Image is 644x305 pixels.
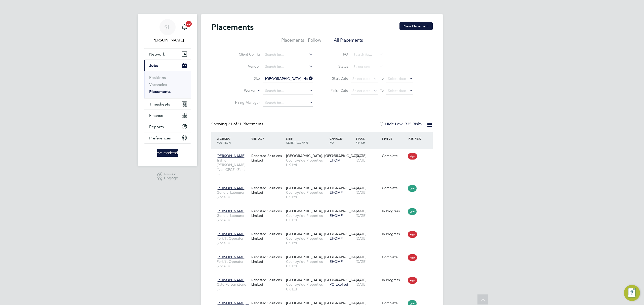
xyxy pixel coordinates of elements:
[263,75,313,82] input: Search for...
[164,176,178,180] span: Engage
[342,278,346,282] span: / hr
[250,151,285,165] div: Randstad Solutions Limited
[328,134,354,147] div: Charge
[286,186,364,190] span: [GEOGRAPHIC_DATA], [GEOGRAPHIC_DATA]…
[330,232,341,236] span: £23.28
[217,232,246,236] span: [PERSON_NAME]
[144,71,191,98] div: Jobs
[342,232,346,236] span: / hr
[281,37,321,46] li: Placements I Follow
[217,259,249,268] span: Forklift Operator (Zone 3)
[217,186,246,190] span: [PERSON_NAME]
[186,21,192,27] span: 20
[330,158,343,163] span: EHOMF
[215,252,433,256] a: [PERSON_NAME]Forklift Operator (Zone 3)Randstad Solutions Limited[GEOGRAPHIC_DATA], [GEOGRAPHIC_D...
[144,132,191,143] button: Preferences
[354,229,381,243] div: [DATE]
[354,275,381,289] div: [DATE]
[231,100,260,105] label: Hiring Manager
[354,252,381,266] div: [DATE]
[388,88,406,93] span: Select date
[149,89,171,94] a: Placements
[215,298,433,302] a: [PERSON_NAME]…AdministratorRandstad Solutions Limited[GEOGRAPHIC_DATA], [GEOGRAPHIC_DATA]…Country...
[149,63,158,68] span: Jobs
[217,255,246,259] span: [PERSON_NAME]
[231,52,260,57] label: Client Config
[352,63,384,70] input: Select one
[330,190,343,195] span: EHOMF
[144,149,191,157] a: Go to home page
[263,99,313,107] input: Search for...
[286,236,327,245] span: Countryside Properties UK Ltd
[215,151,433,155] a: [PERSON_NAME]Traffic [PERSON_NAME] (Non CPCS) (Zone 3)Randstad Solutions Limited[GEOGRAPHIC_DATA]...
[144,98,191,110] button: Timesheets
[144,110,191,121] button: Finance
[217,278,246,282] span: [PERSON_NAME]
[334,37,363,46] li: All Placements
[286,190,327,199] span: Countryside Properties UK Ltd
[342,301,346,305] span: / hr
[149,102,170,107] span: Timesheets
[211,122,264,127] div: Showing
[144,121,191,132] button: Reports
[217,213,249,222] span: General Labourer (Zone 3)
[408,277,417,284] span: High
[330,236,343,241] span: EHOMF
[228,122,263,127] span: 21 Placements
[157,149,178,157] img: randstad-logo-retina.png
[408,185,417,192] span: Low
[231,76,260,81] label: Site
[263,87,313,94] input: Search for...
[388,76,406,81] span: Select date
[379,122,422,127] label: Hide Low IR35 Risks
[382,186,406,190] div: Complete
[164,172,178,176] span: Powered by
[381,134,407,143] div: Status
[352,88,371,93] span: Select date
[217,158,249,176] span: Traffic [PERSON_NAME] (Non CPCS) (Zone 3)
[330,282,348,287] span: PO Expired
[326,76,348,81] label: Start Date
[286,213,327,222] span: Countryside Properties UK Ltd
[286,278,364,282] span: [GEOGRAPHIC_DATA], [GEOGRAPHIC_DATA]…
[179,19,189,35] a: 20
[382,278,406,282] div: In Progress
[286,154,364,158] span: [GEOGRAPHIC_DATA], [GEOGRAPHIC_DATA]…
[144,19,191,43] a: SF[PERSON_NAME]
[217,209,246,213] span: [PERSON_NAME]
[330,259,343,264] span: EHOMF
[286,232,364,236] span: [GEOGRAPHIC_DATA], [GEOGRAPHIC_DATA]…
[250,275,285,289] div: Randstad Solutions Limited
[286,282,327,291] span: Countryside Properties UK Ltd
[356,158,367,163] span: [DATE]
[286,158,327,167] span: Countryside Properties UK Ltd
[342,209,346,213] span: / hr
[138,14,197,166] nav: Main navigation
[354,134,381,147] div: Start
[408,254,417,261] span: High
[326,52,348,57] label: PO
[144,60,191,71] button: Jobs
[149,82,167,87] a: Vacancies
[217,136,231,144] span: / Position
[217,236,249,245] span: Forklift Operator (Zone 3)
[352,76,371,81] span: Select date
[352,51,384,58] input: Search for...
[382,154,406,158] div: Complete
[250,183,285,197] div: Randstad Solutions Limited
[215,183,433,187] a: [PERSON_NAME]General Labourer (Zone 3)Randstad Solutions Limited[GEOGRAPHIC_DATA], [GEOGRAPHIC_DA...
[228,122,237,127] span: 21 of
[326,88,348,93] label: Finish Date
[356,282,367,287] span: [DATE]
[382,232,406,236] div: In Progress
[285,134,328,147] div: Site
[407,134,424,143] div: IR35 Risk
[354,151,381,165] div: [DATE]
[164,24,171,30] span: SF
[382,255,406,259] div: Complete
[356,213,367,218] span: [DATE]
[250,134,285,143] div: Vendor
[342,255,346,259] span: / hr
[215,275,433,279] a: [PERSON_NAME]Gate Person (Zone 3)Randstad Solutions Limited[GEOGRAPHIC_DATA], [GEOGRAPHIC_DATA]…C...
[330,186,341,190] span: £18.88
